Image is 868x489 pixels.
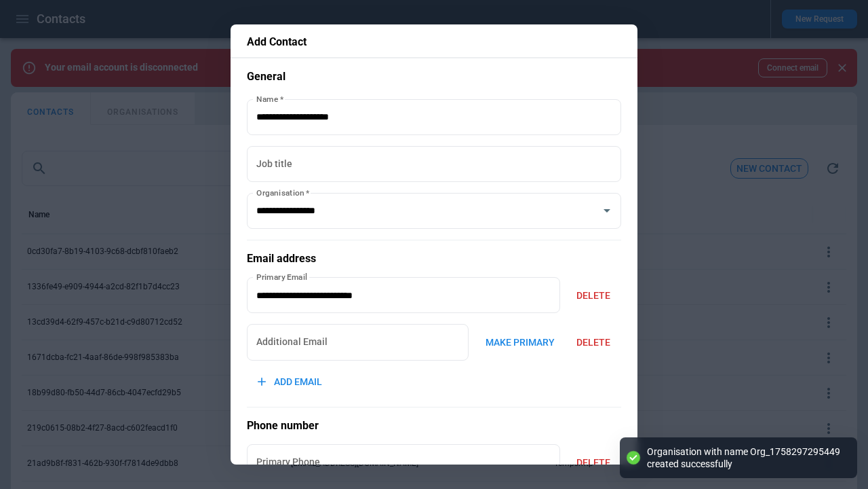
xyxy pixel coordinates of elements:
[247,367,333,397] button: ADD EMAIL
[247,35,621,49] p: Add Contact
[647,446,844,470] div: Organisation with name Org_1758297295449 created successfully
[256,93,283,105] label: Name
[597,201,616,220] button: Open
[247,69,621,84] h5: General
[247,251,621,266] h5: Email address
[566,328,621,357] button: DELETE
[256,187,309,198] label: Organisation
[566,448,621,477] button: DELETE
[256,271,308,283] label: Primary Email
[566,281,621,310] button: DELETE
[474,328,566,357] button: MAKE PRIMARY
[247,418,621,433] h5: Phone number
